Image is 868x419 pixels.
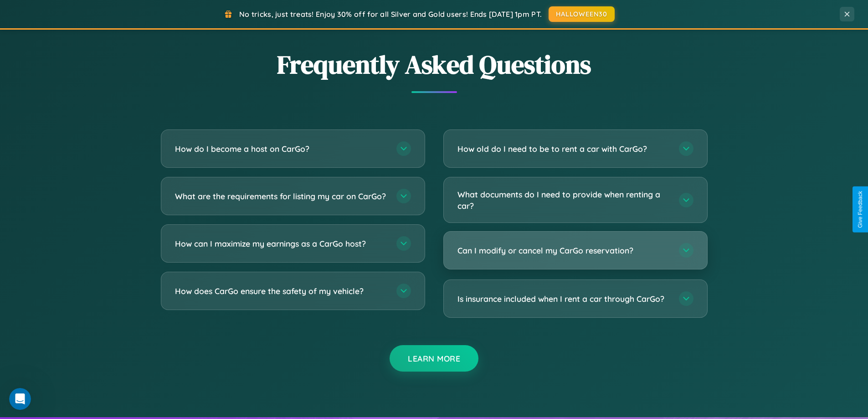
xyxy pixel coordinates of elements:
[175,143,387,155] h3: How do I become a host on CarGo?
[457,189,670,211] h3: What documents do I need to provide when renting a car?
[9,388,31,410] iframe: Intercom live chat
[457,245,670,256] h3: Can I modify or cancel my CarGo reservation?
[857,191,863,228] div: Give Feedback
[239,10,542,19] span: No tricks, just treats! Enjoy 30% off for all Silver and Gold users! Ends [DATE] 1pm PT.
[549,6,615,22] button: HALLOWEEN30
[175,191,387,202] h3: What are the requirements for listing my car on CarGo?
[161,47,708,82] h2: Frequently Asked Questions
[457,293,670,305] h3: Is insurance included when I rent a car through CarGo?
[175,238,387,249] h3: How can I maximize my earnings as a CarGo host?
[175,285,387,297] h3: How does CarGo ensure the safety of my vehicle?
[390,345,478,372] button: Learn More
[457,143,670,155] h3: How old do I need to be to rent a car with CarGo?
